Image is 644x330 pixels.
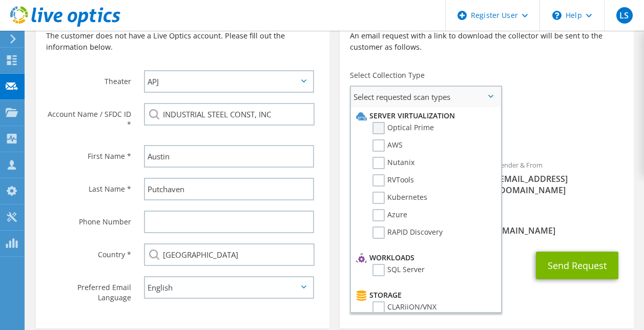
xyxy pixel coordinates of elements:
span: LS [616,7,633,24]
label: Select Collection Type [350,70,425,80]
label: SQL Server [372,264,425,276]
div: Sender & From [487,154,634,201]
label: Theater [46,70,131,87]
label: Last Name * [46,178,131,194]
li: Storage [354,289,495,301]
div: To [340,154,487,201]
li: Workloads [354,252,495,264]
span: Select requested scan types [351,87,501,107]
label: Nutanix [372,157,414,169]
span: [EMAIL_ADDRESS][DOMAIN_NAME] [497,173,624,196]
li: Server Virtualization [354,110,495,122]
label: RVTools [372,174,414,187]
label: AWS [372,139,403,152]
label: RAPID Discovery [372,226,443,239]
p: The customer does not have a Live Optics account. Please fill out the information below. [46,30,319,53]
div: Requested Collections [340,111,633,149]
label: Azure [372,209,407,221]
svg: \n [552,11,562,20]
label: Kubernetes [372,192,427,204]
label: Phone Number [46,211,131,227]
label: Account Name / SFDC ID * [46,103,131,130]
button: Send Request [536,252,618,279]
p: An email request with a link to download the collector will be sent to the customer as follows. [350,30,623,53]
label: Optical Prime [372,122,434,134]
label: First Name * [46,145,131,161]
div: CC & Reply To [340,206,633,241]
label: CLARiiON/VNX [372,301,437,314]
label: Preferred Email Language [46,276,131,303]
label: Country * [46,243,131,260]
